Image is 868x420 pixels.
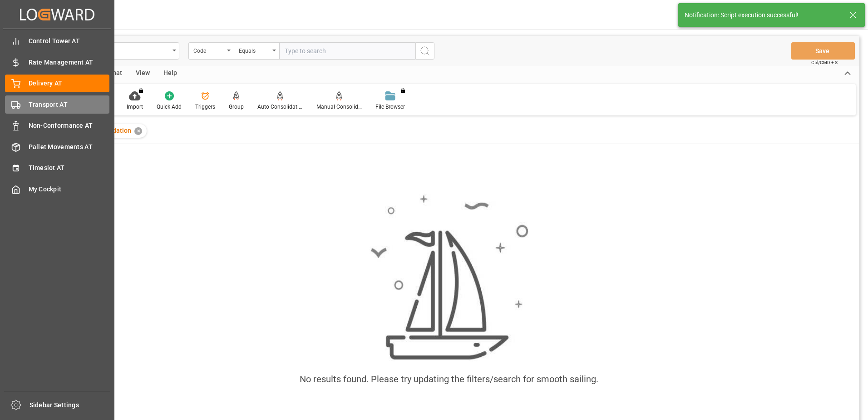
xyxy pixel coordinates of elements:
[5,32,109,50] a: Control Tower AT
[5,117,109,135] a: Non-Conformance AT
[5,180,109,198] a: My Cockpit
[29,79,110,88] span: Delivery AT
[229,103,244,111] div: Group
[134,127,142,135] div: ✕
[29,58,110,67] span: Rate Management AT
[5,159,109,177] a: Timeslot AT
[195,103,215,111] div: Triggers
[188,42,234,60] button: open menu
[811,59,838,66] span: Ctrl/CMD + S
[234,42,279,60] button: open menu
[29,185,110,194] span: My Cockpit
[239,45,270,55] div: Equals
[5,138,109,155] a: Pallet Movements AT
[415,42,434,60] button: search button
[257,103,303,111] div: Auto Consolidation
[5,53,109,71] a: Rate Management AT
[29,163,110,173] span: Timeslot AT
[791,42,855,60] button: Save
[157,103,182,111] div: Quick Add
[157,66,184,81] div: Help
[30,400,111,410] span: Sidebar Settings
[29,100,110,110] span: Transport AT
[193,45,224,55] div: Code
[5,95,109,113] a: Transport AT
[370,194,528,362] img: smooth_sailing.jpeg
[279,42,415,60] input: Type to search
[29,121,110,130] span: Non-Conformance AT
[5,75,109,92] a: Delivery AT
[29,36,110,46] span: Control Tower AT
[29,142,110,152] span: Pallet Movements AT
[316,103,362,111] div: Manual Consolidation
[129,66,157,81] div: View
[685,10,841,20] div: Notification: Script execution successful!
[300,372,598,386] div: No results found. Please try updating the filters/search for smooth sailing.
